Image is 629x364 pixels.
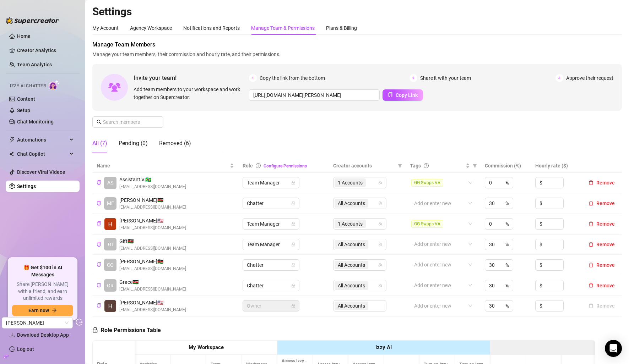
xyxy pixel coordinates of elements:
span: Invite your team! [134,73,249,82]
img: Holly Beth [104,300,116,312]
span: copy [97,221,101,226]
button: Earn nowarrow-right [12,305,73,316]
span: team [378,201,383,205]
span: 1 Accounts [338,179,363,187]
th: Commission (%) [481,159,531,173]
button: Remove [586,302,618,310]
span: Chatter [247,198,295,209]
h5: Role Permissions Table [92,326,161,335]
span: 1 Accounts [335,178,366,187]
strong: Izzy AI [375,344,392,351]
span: build [4,354,9,359]
span: lock [92,327,98,333]
span: Chat Copilot [17,148,67,160]
span: team [378,283,383,288]
div: Agency Workspace [130,24,172,32]
button: Copy Teammate ID [97,262,101,268]
div: Removed (6) [159,139,191,148]
div: My Account [92,24,119,32]
span: [EMAIL_ADDRESS][DOMAIN_NAME] [119,183,186,190]
span: question-circle [424,163,429,168]
a: Home [17,33,31,39]
span: Creator accounts [333,162,395,170]
input: Search members [103,118,153,126]
a: Log out [17,346,34,352]
strong: My Workspace [189,344,224,351]
span: download [9,332,15,338]
span: info-circle [256,163,261,168]
span: All Accounts [338,199,365,207]
span: [PERSON_NAME] 🇰🇪 [119,196,186,204]
span: Gift 🇰🇪 [119,237,186,245]
span: 2 [410,74,417,82]
span: lock [291,242,295,247]
span: lock [291,222,295,226]
span: All Accounts [338,282,365,289]
span: 1 Accounts [338,220,363,228]
a: Content [17,96,35,102]
button: Copy Teammate ID [97,180,101,186]
button: Copy Link [383,89,423,101]
h2: Settings [92,5,622,18]
span: Owner [247,300,295,311]
span: team [378,242,383,247]
span: copy [97,262,101,267]
button: Remove [586,199,618,208]
span: Role [243,163,253,169]
span: Remove [596,242,615,247]
button: Remove [586,240,618,249]
span: Chatter [247,280,295,291]
span: Chatter [247,260,295,270]
span: Copy Link [396,92,418,98]
span: [EMAIL_ADDRESS][DOMAIN_NAME] [119,265,186,272]
img: Chat Copilot [9,151,14,156]
span: Assistant V. 🇧🇷 [119,176,186,183]
span: Tags [410,162,421,170]
span: GG Swaps VA [411,220,443,228]
span: filter [473,164,477,168]
span: Manage your team members, their commission and hourly rate, and their permissions. [92,50,622,58]
span: search [97,120,102,125]
span: lock [291,304,295,308]
span: copy [388,92,393,97]
span: delete [589,283,593,288]
button: Remove [586,220,618,228]
div: Open Intercom Messenger [605,340,622,357]
button: Copy Teammate ID [97,242,101,247]
span: Remove [596,221,615,227]
th: Name [92,159,238,173]
span: delete [589,180,593,185]
span: copy [97,201,101,205]
span: GG Swaps VA [411,179,443,187]
span: All Accounts [335,281,368,290]
div: All (7) [92,139,107,148]
span: [EMAIL_ADDRESS][DOMAIN_NAME] [119,286,186,293]
a: Configure Permissions [264,164,307,169]
span: Remove [596,200,615,206]
span: delete [589,201,593,206]
span: [PERSON_NAME] 🇺🇸 [119,299,186,307]
span: Izzy AI Chatter [10,83,46,89]
span: delete [589,221,593,226]
span: [EMAIL_ADDRESS][DOMAIN_NAME] [119,245,186,252]
span: copy [97,180,101,185]
span: Download Desktop App [17,332,69,338]
span: [EMAIL_ADDRESS][DOMAIN_NAME] [119,307,186,313]
span: delete [589,242,593,247]
img: Heather Williams [104,218,116,230]
span: Holly Beth [6,318,69,328]
span: Share it with your team [420,74,471,82]
a: Discover Viral Videos [17,169,65,175]
span: Earn now [28,308,49,313]
span: lock [291,181,295,185]
span: team [378,181,383,185]
span: filter [396,160,403,171]
span: Team Manager [247,177,295,188]
span: team [378,263,383,267]
button: Remove [586,261,618,269]
span: GR [107,282,114,289]
th: Hourly rate ($) [531,159,581,173]
span: All Accounts [335,261,368,269]
button: Copy Teammate ID [97,283,101,288]
button: Copy Teammate ID [97,200,101,206]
